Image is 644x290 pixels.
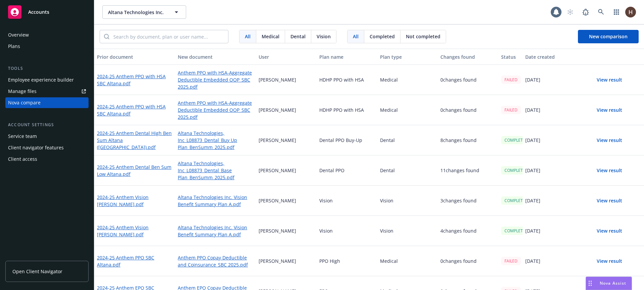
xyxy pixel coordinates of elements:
p: [DATE] [525,227,540,234]
p: [DATE] [525,106,540,113]
img: photo [625,7,636,17]
a: 2024-25 Anthem Vision [PERSON_NAME].pdf [97,224,172,238]
p: 8 changes found [440,137,477,144]
p: [PERSON_NAME] [259,106,296,113]
a: Start snowing [563,5,577,19]
div: Manage files [8,86,37,97]
div: Plan name [319,53,375,60]
a: 2024-25 Anthem PPO SBC Altana.pdf [97,254,172,268]
div: Dental [377,155,438,186]
p: [PERSON_NAME] [259,76,296,83]
button: View result [586,73,633,87]
span: Medical [262,33,279,40]
a: Altana Technologies, Inc_L08873_Dental_Base Plan_BenSumm_2025.pdf [178,160,253,181]
span: Open Client Navigator [12,268,62,275]
div: Prior document [97,53,172,60]
span: Nova Assist [600,280,626,286]
p: [DATE] [525,76,540,83]
a: Client navigator features [5,142,89,153]
div: COMPLETED [501,196,532,205]
div: HDHP PPO with HSA [317,95,377,125]
p: [DATE] [525,257,540,264]
svg: Search [104,34,109,39]
div: Date created [525,53,581,60]
div: PPO High [317,246,377,276]
a: Accounts [5,3,89,21]
div: COMPLETED [501,166,532,175]
button: View result [586,134,633,147]
p: [PERSON_NAME] [259,227,296,234]
p: [PERSON_NAME] [259,197,296,204]
p: 0 changes found [440,257,477,264]
a: Plans [5,41,89,52]
div: Status [501,53,520,60]
div: FAILED [501,106,521,114]
p: 0 changes found [440,76,477,83]
span: Completed [370,33,395,40]
div: Drag to move [586,277,594,290]
a: Anthem PPO with HSA-Aggregate Deductible Embedded OOP_SBC 2025.pdf [178,99,253,120]
p: [PERSON_NAME] [259,257,296,264]
button: View result [586,164,633,177]
div: Nova compare [8,97,41,108]
div: Tools [5,65,89,72]
a: 2024-25 Anthem PPO with HSA SBC Altana.pdf [97,103,172,117]
span: All [245,33,251,40]
div: Dental PPO Buy-Up [317,125,377,155]
div: Vision [377,186,438,216]
div: Overview [8,30,29,40]
a: Altana Technologies Inc. Vision Benefit Summary Plan A.pdf [178,194,253,208]
a: Anthem PPO with HSA-Aggregate Deductible Embedded OOP_SBC 2025.pdf [178,69,253,90]
button: Plan name [317,49,377,65]
div: Medical [377,246,438,276]
button: Date created [523,49,583,65]
div: FAILED [501,76,521,84]
button: Altana Technologies Inc. [102,5,186,19]
div: Employee experience builder [8,75,74,85]
a: Manage files [5,86,89,97]
p: 11 changes found [440,167,479,174]
button: User [256,49,317,65]
div: COMPLETED [501,227,532,235]
button: View result [586,103,633,117]
p: [DATE] [525,137,540,144]
a: 2024-25 Anthem Dental High Ben Sum Altana ([GEOGRAPHIC_DATA]).pdf [97,130,172,151]
button: View result [586,224,633,238]
button: Status [498,49,523,65]
div: Service team [8,131,37,142]
a: Altana Technologies, Inc_L08873_Dental_Buy Up Plan_BenSumm_2025.pdf [178,130,253,151]
a: Report a Bug [579,5,592,19]
p: 4 changes found [440,227,477,234]
input: Search by document, plan or user name... [109,30,228,43]
div: Changes found [440,53,496,60]
a: Switch app [610,5,623,19]
div: Client access [8,154,37,164]
a: 2024-25 Anthem Dental Ben Sum Low Altana.pdf [97,163,172,178]
span: Altana Technologies Inc. [108,9,166,16]
button: Nova Assist [586,277,632,290]
div: Medical [377,65,438,95]
div: Plans [8,41,20,52]
button: New comparison [578,30,639,43]
a: Overview [5,30,89,40]
a: Service team [5,131,89,142]
p: [DATE] [525,197,540,204]
span: New comparison [589,33,628,40]
button: View result [586,254,633,268]
button: View result [586,194,633,207]
p: [PERSON_NAME] [259,167,296,174]
div: COMPLETED [501,136,532,144]
div: Vision [317,216,377,246]
a: 2024-25 Anthem Vision [PERSON_NAME].pdf [97,194,172,208]
button: New document [175,49,256,65]
div: Dental PPO [317,155,377,186]
p: 3 changes found [440,197,477,204]
div: Vision [377,216,438,246]
a: Altana Technologies Inc. Vision Benefit Summary Plan A.pdf [178,224,253,238]
div: Plan type [380,53,435,60]
div: Client navigator features [8,142,64,153]
button: Plan type [377,49,438,65]
div: Account settings [5,122,89,128]
div: User [259,53,314,60]
div: Dental [377,125,438,155]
